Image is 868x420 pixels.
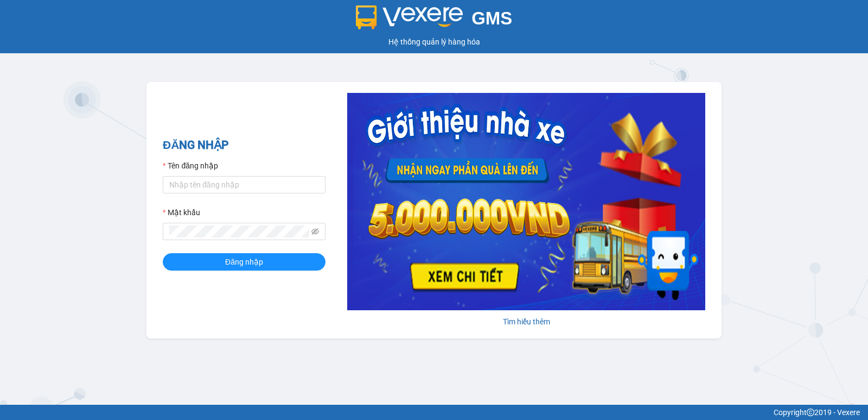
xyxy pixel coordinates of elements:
input: Mật khẩu [169,225,309,237]
div: Copyright 2019 - Vexere [8,406,860,418]
label: Mật khẩu [163,206,200,218]
span: copyright [807,409,814,416]
input: Tên đăng nhập [163,176,325,193]
span: eye-invisible [311,228,319,235]
div: Tìm hiểu thêm [347,316,705,328]
div: Hệ thống quản lý hàng hóa [3,36,865,48]
h2: ĐĂNG NHẬP [163,136,325,154]
img: banner-0 [347,93,705,310]
img: logo 2 [356,5,463,29]
label: Tên đăng nhập [163,160,218,172]
a: GMS [356,16,513,25]
button: Đăng nhập [163,253,325,271]
span: GMS [471,8,512,28]
span: Đăng nhập [225,256,263,268]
